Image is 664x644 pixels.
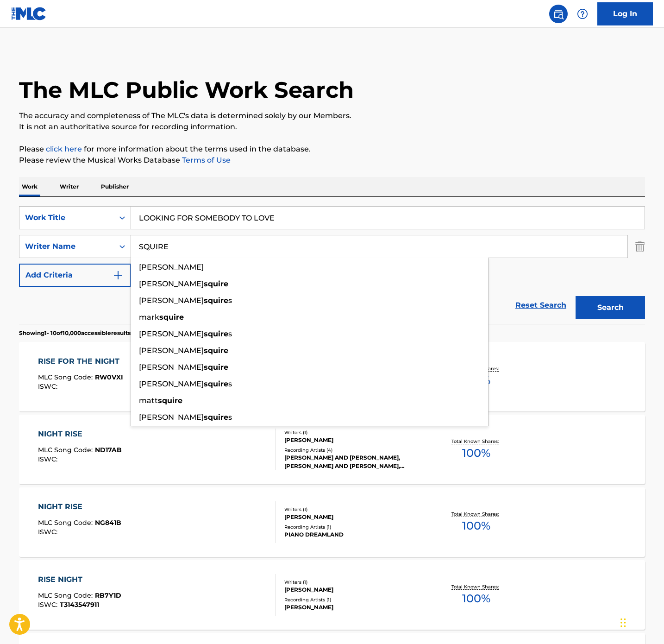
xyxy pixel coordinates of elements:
[95,446,122,454] span: ND17AB
[204,413,228,422] strong: squire
[139,279,204,288] span: [PERSON_NAME]
[19,560,645,630] a: RISE NIGHTMLC Song Code:RB7Y1DISWC:T3143547911Writers (1)[PERSON_NAME]Recording Artists (1)[PERSO...
[462,590,490,607] span: 100 %
[228,379,232,388] span: s
[284,596,424,603] div: Recording Artists ( 1 )
[284,429,424,436] div: Writers ( 1 )
[635,235,645,258] img: Delete Criterion
[19,206,645,324] form: Search Form
[139,413,204,422] span: [PERSON_NAME]
[158,396,182,405] strong: squire
[597,2,653,25] a: Log In
[577,8,588,19] img: help
[284,447,424,454] div: Recording Artists ( 4 )
[180,156,231,164] a: Terms of Use
[573,5,592,23] div: Help
[38,600,60,609] span: ISWC :
[284,586,424,594] div: [PERSON_NAME]
[95,591,121,600] span: RB7Y1D
[38,501,121,512] div: NIGHT RISE
[462,445,490,461] span: 100 %
[553,8,564,19] img: search
[284,579,424,586] div: Writers ( 1 )
[19,76,354,104] h1: The MLC Public Work Search
[204,379,228,388] strong: squire
[204,329,228,338] strong: squire
[204,363,228,372] strong: squire
[139,263,204,271] span: [PERSON_NAME]
[60,600,99,609] span: T3143547911
[19,177,40,196] p: Work
[38,455,60,463] span: ISWC :
[139,313,159,322] span: mark
[139,296,204,305] span: [PERSON_NAME]
[19,329,175,337] p: Showing 1 - 10 of 10,000 accessible results (Total 3,867,371 )
[284,513,424,521] div: [PERSON_NAME]
[19,264,131,287] button: Add Criteria
[19,144,645,155] p: Please for more information about the terms used in the database.
[284,436,424,444] div: [PERSON_NAME]
[38,356,124,367] div: RISE FOR THE NIGHT
[576,296,645,319] button: Search
[159,313,184,322] strong: squire
[284,603,424,612] div: [PERSON_NAME]
[139,329,204,338] span: [PERSON_NAME]
[95,518,121,527] span: NG841B
[139,379,204,388] span: [PERSON_NAME]
[25,241,108,252] div: Writer Name
[620,609,626,637] div: Drag
[38,591,95,600] span: MLC Song Code :
[38,373,95,381] span: MLC Song Code :
[38,518,95,527] span: MLC Song Code :
[204,346,228,355] strong: squire
[38,574,121,585] div: RISE NIGHT
[618,600,664,644] iframe: Chat Widget
[98,177,132,196] p: Publisher
[19,121,645,133] p: It is not an authoritative source for recording information.
[204,296,228,305] strong: squire
[139,346,204,355] span: [PERSON_NAME]
[451,511,501,518] p: Total Known Shares:
[38,446,95,454] span: MLC Song Code :
[204,279,228,288] strong: squire
[38,528,60,536] span: ISWC :
[284,530,424,539] div: PIANO DREAMLAND
[19,487,645,557] a: NIGHT RISEMLC Song Code:NG841BISWC:Writers (1)[PERSON_NAME]Recording Artists (1)PIANO DREAMLANDTo...
[38,429,122,440] div: NIGHT RISE
[19,155,645,166] p: Please review the Musical Works Database
[284,524,424,530] div: Recording Artists ( 1 )
[19,110,645,121] p: The accuracy and completeness of The MLC's data is determined solely by our Members.
[451,438,501,445] p: Total Known Shares:
[228,413,232,422] span: s
[511,295,571,316] a: Reset Search
[19,415,645,484] a: NIGHT RISEMLC Song Code:ND17ABISWC:Writers (1)[PERSON_NAME]Recording Artists (4)[PERSON_NAME] AND...
[57,177,81,196] p: Writer
[95,373,123,381] span: RW0VXI
[228,296,232,305] span: s
[228,329,232,338] span: s
[139,363,204,372] span: [PERSON_NAME]
[46,145,82,153] a: click here
[462,518,490,534] span: 100 %
[25,212,108,223] div: Work Title
[549,5,568,23] a: Public Search
[38,382,60,391] span: ISWC :
[451,583,501,590] p: Total Known Shares:
[139,396,158,405] span: matt
[11,7,47,20] img: MLC Logo
[19,342,645,411] a: RISE FOR THE NIGHTMLC Song Code:RW0VXIISWC:Writers (3)[PERSON_NAME], [PERSON_NAME] III [PERSON_NA...
[113,270,124,281] img: 9d2ae6d4665cec9f34b9.svg
[284,506,424,513] div: Writers ( 1 )
[284,454,424,470] div: [PERSON_NAME] AND [PERSON_NAME], [PERSON_NAME] AND [PERSON_NAME], [PERSON_NAME] AND [PERSON_NAME]...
